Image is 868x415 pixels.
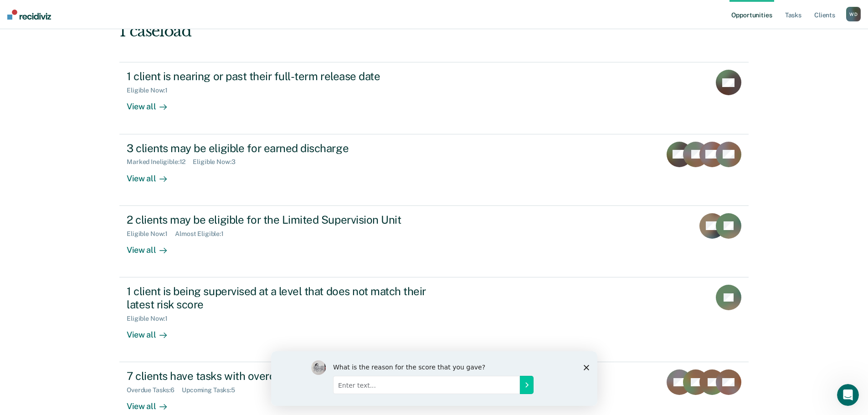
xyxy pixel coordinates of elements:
[127,369,447,383] div: 7 clients have tasks with overdue or upcoming due dates
[175,230,231,238] div: Almost Eligible : 1
[846,7,861,21] button: WD
[182,386,242,394] div: Upcoming Tasks : 5
[127,230,175,238] div: Eligible Now : 1
[127,213,447,226] div: 2 clients may be eligible for the Limited Supervision Unit
[119,277,749,362] a: 1 client is being supervised at a level that does not match their latest risk scoreEligible Now:1...
[127,70,447,83] div: 1 client is nearing or past their full-term release date
[193,158,242,166] div: Eligible Now : 3
[119,206,749,277] a: 2 clients may be eligible for the Limited Supervision UnitEligible Now:1Almost Eligible:1View all
[127,386,182,394] div: Overdue Tasks : 6
[127,394,178,412] div: View all
[119,3,623,41] div: Hi, [PERSON_NAME]. We’ve found some outstanding items across 1 caseload
[271,351,597,406] iframe: Survey by Kim from Recidiviz
[127,166,178,184] div: View all
[127,87,175,94] div: Eligible Now : 1
[837,384,859,406] iframe: Intercom live chat
[119,62,749,134] a: 1 client is nearing or past their full-term release dateEligible Now:1View all
[7,10,51,20] img: Recidiviz
[127,94,178,112] div: View all
[127,142,447,155] div: 3 clients may be eligible for earned discharge
[127,315,175,323] div: Eligible Now : 1
[127,285,447,311] div: 1 client is being supervised at a level that does not match their latest risk score
[127,158,193,166] div: Marked Ineligible : 12
[127,237,178,255] div: View all
[127,322,178,340] div: View all
[846,7,861,21] div: W D
[119,134,749,206] a: 3 clients may be eligible for earned dischargeMarked Ineligible:12Eligible Now:3View all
